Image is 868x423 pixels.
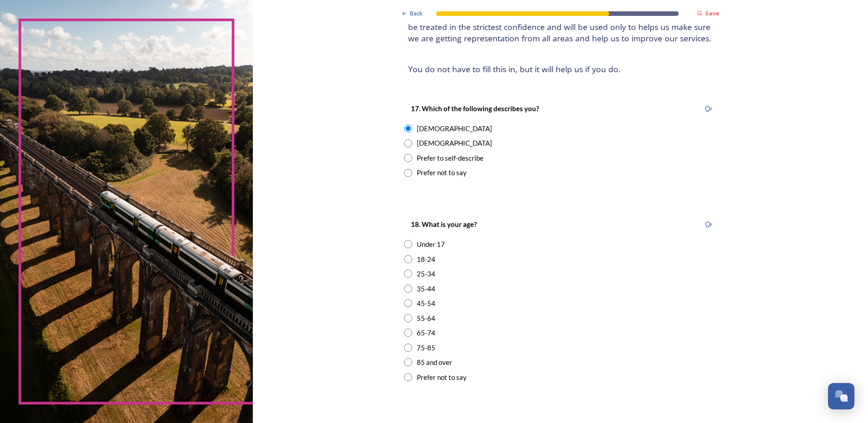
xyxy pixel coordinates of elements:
[417,167,467,178] div: Prefer not to say
[417,239,445,250] div: Under 17
[411,104,539,113] strong: 17. Which of the following describes you?
[411,220,477,228] strong: 18. What is your age?
[417,372,467,383] div: Prefer not to say
[417,269,435,279] div: 25-34
[417,298,435,309] div: 45-54
[417,123,492,134] div: [DEMOGRAPHIC_DATA]
[828,383,854,409] button: Open Chat
[417,343,435,353] div: 75-85
[705,9,719,17] strong: Save
[417,153,483,163] div: Prefer to self-describe
[417,254,435,265] div: 18-24
[410,9,423,18] span: Back
[417,328,435,338] div: 65-74
[417,284,435,294] div: 35-44
[408,64,712,75] h4: You do not have to fill this in, but it will help us if you do.
[417,313,435,324] div: 55-64
[417,138,492,148] div: [DEMOGRAPHIC_DATA]
[417,357,452,368] div: 85 and over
